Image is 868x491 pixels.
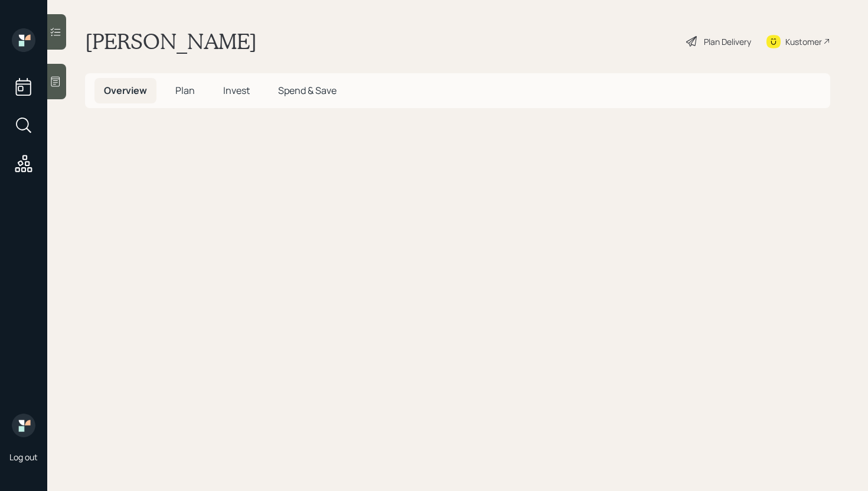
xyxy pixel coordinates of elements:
[278,84,337,97] span: Spend & Save
[85,28,257,54] h1: [PERSON_NAME]
[104,84,147,97] span: Overview
[785,35,822,48] div: Kustomer
[704,35,751,48] div: Plan Delivery
[175,84,195,97] span: Plan
[223,84,250,97] span: Invest
[9,451,38,463] div: Log out
[12,414,35,437] img: retirable_logo.png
